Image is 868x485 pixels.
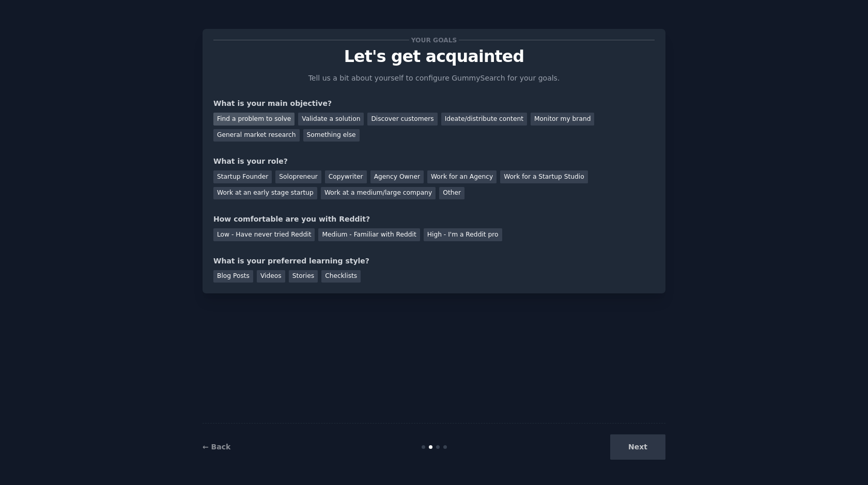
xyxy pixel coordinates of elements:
[213,187,317,200] div: Work at an early stage startup
[203,443,230,451] a: ← Back
[367,113,437,126] div: Discover customers
[441,113,527,126] div: Ideate/distribute content
[424,228,502,241] div: High - I'm a Reddit pro
[213,228,315,241] div: Low - Have never tried Reddit
[321,270,361,283] div: Checklists
[213,256,655,267] div: What is your preferred learning style?
[439,187,464,200] div: Other
[409,35,459,45] span: Your goals
[500,170,587,183] div: Work for a Startup Studio
[213,270,253,283] div: Blog Posts
[304,73,564,84] p: Tell us a bit about yourself to configure GummySearch for your goals.
[531,113,594,126] div: Monitor my brand
[213,170,272,183] div: Startup Founder
[213,113,295,126] div: Find a problem to solve
[427,170,497,183] div: Work for an Agency
[213,48,655,66] p: Let's get acquainted
[298,113,364,126] div: Validate a solution
[318,228,420,241] div: Medium - Familiar with Reddit
[325,170,367,183] div: Copywriter
[370,170,424,183] div: Agency Owner
[321,187,436,200] div: Work at a medium/large company
[275,170,321,183] div: Solopreneur
[213,98,655,109] div: What is your main objective?
[213,156,655,167] div: What is your role?
[257,270,285,283] div: Videos
[289,270,318,283] div: Stories
[303,129,360,142] div: Something else
[213,214,655,225] div: How comfortable are you with Reddit?
[213,129,300,142] div: General market research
